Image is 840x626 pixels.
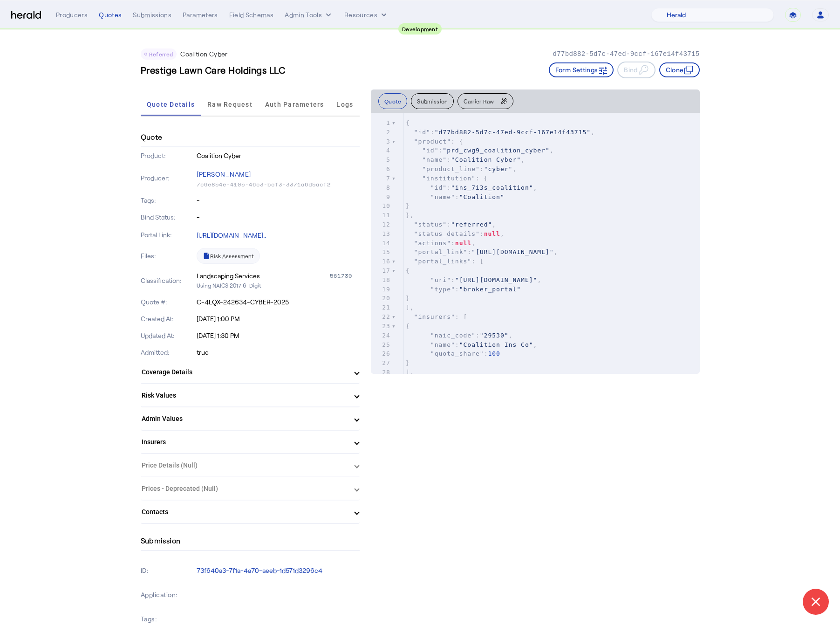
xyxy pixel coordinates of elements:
div: 15 [371,248,392,257]
span: Quote Details [147,101,195,108]
p: Product: [141,151,195,160]
span: : { [406,175,488,182]
button: Bind [617,62,655,78]
button: internal dropdown menu [285,10,333,20]
span: : , [406,165,517,172]
div: 13 [371,229,392,239]
span: "portal_links" [414,258,472,265]
div: 10 [371,201,392,211]
mat-panel-title: Insurers [142,437,348,447]
span: "insurers" [414,313,455,320]
span: Carrier Raw [464,98,494,104]
h4: Quote [141,131,163,143]
span: "29530" [480,332,509,339]
herald-code-block: quote [371,113,700,374]
div: Quotes [99,10,122,20]
span: : , [406,248,558,255]
span: "name" [422,156,447,163]
p: Application: [141,588,195,601]
p: - [197,213,360,222]
span: : , [406,184,538,191]
div: Development [398,23,442,34]
div: 16 [371,257,392,266]
mat-expansion-panel-header: Coverage Details [141,361,360,383]
span: { [406,119,410,126]
span: "ins_7i3s_coalition" [451,184,533,191]
span: "status" [414,221,447,228]
span: "actions" [414,240,451,247]
span: : [406,350,500,357]
span: "Coalition" [459,193,505,200]
div: 14 [371,239,392,248]
span: } [406,295,410,302]
span: "name" [430,341,455,348]
button: Quote [378,93,408,109]
div: 23 [371,322,392,331]
span: "naic_code" [430,332,476,339]
p: [DATE] 1:00 PM [197,314,360,323]
div: 26 [371,349,392,358]
span: "portal_link" [414,248,468,255]
span: "broker_portal" [459,286,521,293]
span: : , [406,240,476,247]
span: "product_line" [422,165,480,172]
p: Classification: [141,276,195,285]
p: - [197,196,360,205]
div: 9 [371,193,392,202]
span: { [406,323,410,330]
span: "id" [430,184,447,191]
button: Submission [411,93,454,109]
mat-expansion-panel-header: Risk Values [141,384,360,406]
div: 1 [371,118,392,128]
div: 21 [371,303,392,312]
p: Quote #: [141,297,195,307]
div: Submissions [133,10,171,20]
p: Bind Status: [141,213,195,222]
div: Producers [56,10,88,20]
p: Admitted: [141,348,195,357]
span: } [406,359,410,366]
p: 7c6e854e-4105-46c3-bcf3-3371a6d5acf2 [197,181,360,188]
p: true [197,348,360,357]
p: Using NAICS 2017 6-Digit [197,281,360,290]
span: "[URL][DOMAIN_NAME]" [455,276,538,283]
span: "uri" [430,276,451,283]
p: Tags: [141,196,195,205]
mat-panel-title: Risk Values [142,391,348,400]
div: Field Schemas [229,10,274,20]
span: "type" [430,286,455,293]
p: Updated At: [141,331,195,340]
div: 3 [371,137,392,146]
span: : [ [406,313,468,320]
span: ], [406,369,414,376]
div: 6 [371,165,392,174]
span: "prd_cwg9_coalition_cyber" [443,147,550,154]
span: Logs [336,101,353,108]
div: 28 [371,368,392,377]
span: : { [406,138,464,145]
span: { [406,267,410,274]
button: Resources dropdown menu [344,10,389,20]
span: : [406,286,521,293]
span: 100 [488,350,500,357]
img: Herald Logo [11,11,41,20]
button: Form Settings [549,62,614,77]
span: : , [406,129,595,136]
mat-expansion-panel-header: Insurers [141,431,360,453]
mat-panel-title: Contacts [142,507,348,517]
span: : , [406,332,513,339]
div: 20 [371,294,392,303]
span: ], [406,304,414,311]
span: : [ [406,258,484,265]
button: Carrier Raw [458,93,513,109]
span: : , [406,341,538,348]
div: 22 [371,312,392,322]
span: Raw Request [207,101,253,108]
h4: Submission [141,535,181,546]
mat-expansion-panel-header: Admin Values [141,407,360,430]
div: 17 [371,266,392,275]
a: Risk Assessment [197,248,260,264]
span: "Coalition Cyber" [451,156,521,163]
p: Coalition Cyber [180,49,227,59]
div: Parameters [183,10,218,20]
